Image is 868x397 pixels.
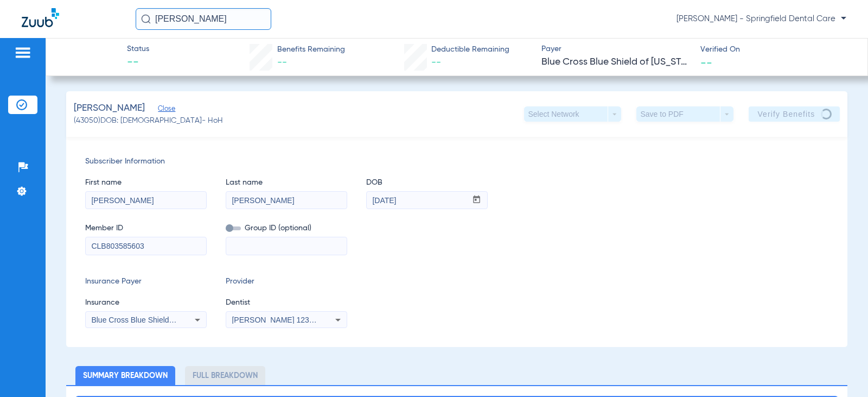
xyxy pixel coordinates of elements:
span: Close [158,105,168,115]
span: Insurance Payer [85,276,207,287]
span: Provider [226,276,347,287]
span: Subscriber Information [85,156,828,167]
span: First name [85,177,207,188]
span: Dentist [226,297,347,308]
img: Zuub Logo [22,8,59,27]
span: [PERSON_NAME] 1235410028 [232,316,339,324]
li: Summary Breakdown [75,366,175,385]
span: Verified On [700,44,850,55]
span: -- [277,58,287,67]
input: Search for patients [136,8,271,30]
span: DOB [366,177,488,188]
img: hamburger-icon [14,46,31,59]
img: Search Icon [141,14,151,24]
span: Blue Cross Blue Shield of [US_STATE] [541,55,691,69]
span: Blue Cross Blue Shield Of [US_STATE] [91,316,224,324]
span: [PERSON_NAME] - Springfield Dental Care [676,14,846,24]
span: -- [127,55,149,71]
span: Payer [541,43,691,55]
span: Deductible Remaining [431,44,509,55]
span: -- [700,56,712,68]
span: Last name [226,177,347,188]
span: Insurance [85,297,207,308]
span: Member ID [85,223,207,234]
li: Full Breakdown [185,366,265,385]
span: -- [431,58,441,67]
span: Status [127,43,149,55]
span: (43050) DOB: [DEMOGRAPHIC_DATA] - HoH [74,115,223,127]
span: Benefits Remaining [277,44,345,55]
span: Group ID (optional) [226,223,347,234]
button: Open calendar [466,192,487,209]
span: [PERSON_NAME] [74,102,145,115]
